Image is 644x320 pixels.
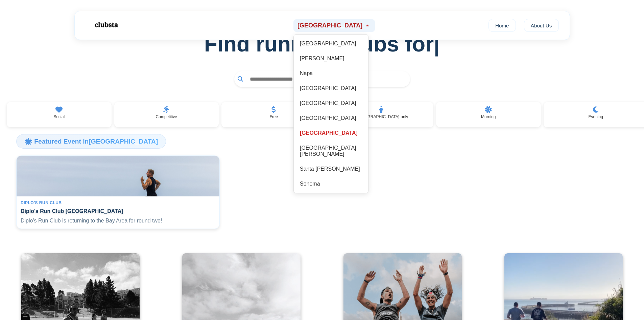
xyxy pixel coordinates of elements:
p: Morning [481,114,496,119]
h3: 🌟 Featured Event in [GEOGRAPHIC_DATA] [16,134,166,148]
div: Sonoma [297,178,365,190]
h4: Diplo's Run Club [GEOGRAPHIC_DATA] [21,208,215,214]
div: [GEOGRAPHIC_DATA] [297,112,365,124]
div: Santa [PERSON_NAME] [297,163,365,175]
span: | [434,32,440,56]
div: Diplo's Run Club [21,200,215,205]
p: Evening [589,114,603,119]
p: Diplo's Run Club is returning to the Bay Area for round two! [21,217,215,225]
div: [GEOGRAPHIC_DATA] [297,127,365,139]
a: About Us [524,19,559,32]
div: [GEOGRAPHIC_DATA][PERSON_NAME] [297,142,365,160]
p: Social [53,114,65,119]
img: Logo [86,16,126,33]
p: Free [269,114,278,119]
p: [DEMOGRAPHIC_DATA]-only [354,114,408,119]
a: Home [488,19,516,32]
div: [GEOGRAPHIC_DATA] [297,83,365,94]
div: Napa [297,68,365,79]
div: [GEOGRAPHIC_DATA] [297,38,365,49]
div: [PERSON_NAME] [297,53,365,64]
p: Competitive [156,114,177,119]
div: [GEOGRAPHIC_DATA] [297,98,365,109]
img: Diplo's Run Club San Francisco [17,156,219,196]
span: [GEOGRAPHIC_DATA] [297,22,362,29]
